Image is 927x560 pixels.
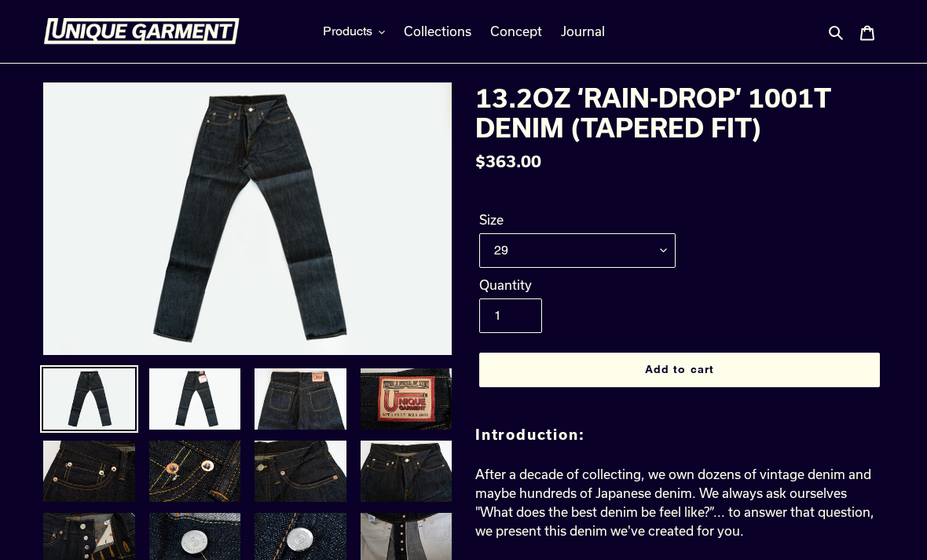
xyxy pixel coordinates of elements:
img: Load image into Gallery viewer, 13.2OZ ‘RAIN-DROP’ 1001T DENIM (TAPERED FIT) [148,367,243,431]
a: Concept [482,20,550,43]
a: Collections [396,20,479,43]
button: Products [315,20,393,43]
h2: Introduction: [475,426,884,444]
img: Load image into Gallery viewer, 13.2OZ ‘RAIN-DROP’ 1001T DENIM (TAPERED FIT) [148,439,243,503]
span: After a decade of collecting, we own dozens of vintage denim and maybe hundreds of Japanese denim... [475,467,874,538]
span: $363.00 [475,152,541,170]
label: Size [479,210,676,229]
img: Unique Garment [43,18,240,45]
span: Journal [561,24,605,39]
span: Concept [490,24,542,39]
img: Load image into Gallery viewer, 13.2OZ ‘RAIN-DROP’ 1001T DENIM (TAPERED FIT) [359,439,454,503]
img: Load image into Gallery viewer, 13.2OZ ‘RAIN-DROP’ 1001T DENIM (TAPERED FIT) [42,367,137,431]
img: Load image into Gallery viewer, 13.2OZ ‘RAIN-DROP’ 1001T DENIM (TAPERED FIT) [253,439,348,503]
a: Journal [553,20,613,43]
span: Products [323,24,372,39]
label: Quantity [479,276,676,295]
h1: 13.2OZ ‘RAIN-DROP’ 1001T DENIM (TAPERED FIT) [475,82,884,143]
img: Load image into Gallery viewer, 13.2OZ ‘RAIN-DROP’ 1001T DENIM (TAPERED FIT) [253,367,348,431]
button: Add to cart [479,353,880,387]
img: Load image into Gallery viewer, 13.2OZ ‘RAIN-DROP’ 1001T DENIM (TAPERED FIT) [42,439,137,503]
img: Load image into Gallery viewer, 13.2OZ ‘RAIN-DROP’ 1001T DENIM (TAPERED FIT) [359,367,454,431]
span: Collections [404,24,471,39]
span: Add to cart [645,363,714,375]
